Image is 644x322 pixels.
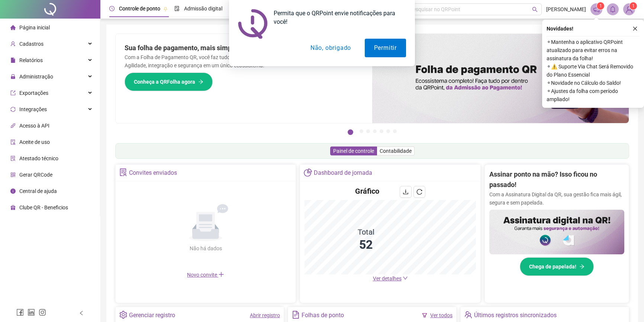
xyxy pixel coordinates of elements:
[10,172,16,177] span: qrcode
[360,129,363,133] button: 2
[302,309,344,322] div: Folhas de ponto
[403,189,409,195] span: download
[79,310,84,316] span: left
[10,123,16,128] span: api
[579,264,585,269] span: arrow-right
[10,107,16,112] span: sync
[28,309,35,316] span: linkedin
[489,169,624,190] h2: Assinar ponto na mão? Isso ficou no passado!
[19,90,48,96] span: Exportações
[19,74,53,80] span: Administração
[619,297,637,315] iframe: Intercom live chat
[19,123,49,129] span: Acesso à API
[19,139,50,145] span: Aceite de uso
[416,189,422,195] span: reload
[373,276,402,281] span: Ver detalhes
[19,106,47,112] span: Integrações
[238,9,268,39] img: notification icon
[474,309,557,322] div: Últimos registros sincronizados
[520,257,594,276] button: Chega de papelada!
[403,276,408,281] span: down
[119,311,127,319] span: setting
[366,129,370,133] button: 3
[365,39,406,57] button: Permitir
[547,79,640,87] span: ⚬ Novidade no Cálculo do Saldo!
[333,148,374,154] span: Painel de controle
[10,205,16,210] span: gift
[464,311,472,319] span: team
[314,167,372,179] div: Dashboard de jornada
[19,172,52,178] span: Gerar QRCode
[373,276,408,281] a: Ver detalhes down
[39,309,46,316] span: instagram
[187,272,224,278] span: Novo convite
[380,148,412,154] span: Contabilidade
[373,129,377,133] button: 4
[489,210,624,254] img: banner%2F02c71560-61a6-44d4-94b9-c8ab97240462.png
[171,244,240,252] div: Não há dados
[129,309,175,322] div: Gerenciar registro
[218,271,224,277] span: plus
[19,205,68,210] span: Clube QR - Beneficios
[10,189,16,194] span: info-circle
[422,313,427,318] span: filter
[292,311,300,319] span: file-text
[10,139,16,145] span: audit
[355,186,379,196] h4: Gráfico
[547,62,640,79] span: ⚬ ⚠️ Suporte Via Chat Será Removido do Plano Essencial
[119,168,127,176] span: solution
[125,73,213,91] button: Conheça a QRFolha agora
[529,263,576,271] span: Chega de papelada!
[10,156,16,161] span: solution
[301,39,360,57] button: Não, obrigado
[198,79,203,84] span: arrow-right
[129,167,177,179] div: Convites enviados
[16,309,24,316] span: facebook
[250,312,280,318] a: Abrir registro
[430,312,453,318] a: Ver todos
[489,190,624,207] p: Com a Assinatura Digital da QR, sua gestão fica mais ágil, segura e sem papelada.
[19,188,57,194] span: Central de ajuda
[19,155,58,161] span: Atestado técnico
[304,168,312,176] span: pie-chart
[386,129,390,133] button: 6
[268,9,406,26] div: Permita que o QRPoint envie notificações para você!
[380,129,383,133] button: 5
[372,34,629,123] img: banner%2F8d14a306-6205-4263-8e5b-06e9a85ad873.png
[547,87,640,103] span: ⚬ Ajustes da folha com período ampliado!
[393,129,397,133] button: 7
[134,78,195,86] span: Conheça a QRFolha agora
[348,129,353,135] button: 1
[10,90,16,96] span: export
[10,74,16,79] span: lock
